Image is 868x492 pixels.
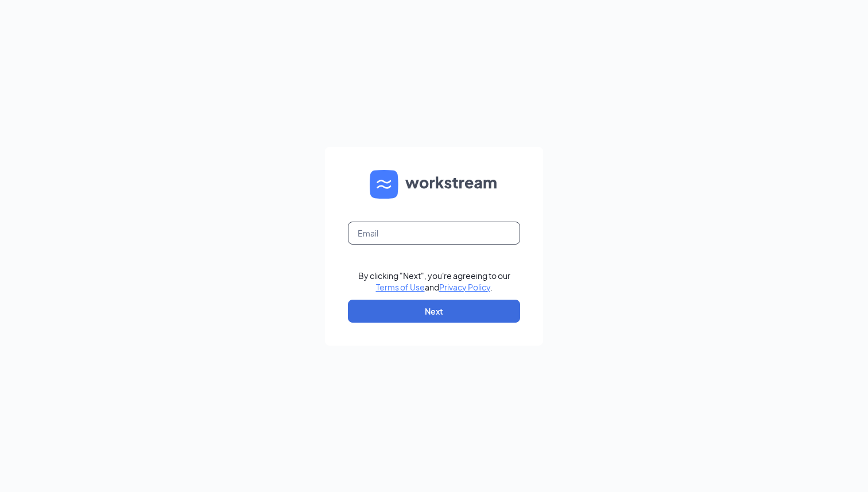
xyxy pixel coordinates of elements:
[348,222,520,245] input: Email
[370,170,498,199] img: WS logo and Workstream text
[376,282,425,292] a: Terms of Use
[358,270,510,293] div: By clicking "Next", you're agreeing to our and .
[439,282,490,292] a: Privacy Policy
[348,300,520,323] button: Next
